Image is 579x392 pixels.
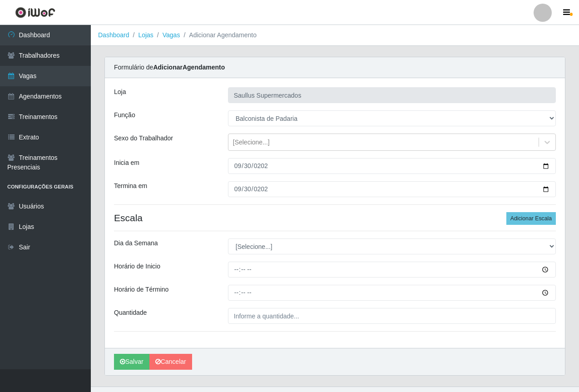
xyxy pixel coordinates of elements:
[114,87,126,97] label: Loja
[114,181,147,191] label: Termina em
[114,212,556,223] h4: Escala
[138,31,153,39] a: Lojas
[233,138,270,147] div: [Selecione...]
[114,110,135,120] label: Função
[180,30,257,40] li: Adicionar Agendamento
[91,25,579,46] nav: breadcrumb
[228,181,556,197] input: 00/00/0000
[114,262,160,271] label: Horário de Inicio
[98,31,129,39] a: Dashboard
[114,238,158,248] label: Dia da Semana
[228,262,556,278] input: 00:00
[15,7,55,18] img: CoreUI Logo
[506,212,556,225] button: Adicionar Escala
[149,354,192,370] a: Cancelar
[163,31,180,39] a: Vagas
[228,158,556,174] input: 00/00/0000
[153,64,225,71] strong: Adicionar Agendamento
[114,354,149,370] button: Salvar
[114,308,147,318] label: Quantidade
[228,308,556,324] input: Informe a quantidade...
[228,285,556,301] input: 00:00
[114,158,139,168] label: Inicia em
[105,57,565,78] div: Formulário de
[114,285,168,294] label: Horário de Término
[114,134,173,143] label: Sexo do Trabalhador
